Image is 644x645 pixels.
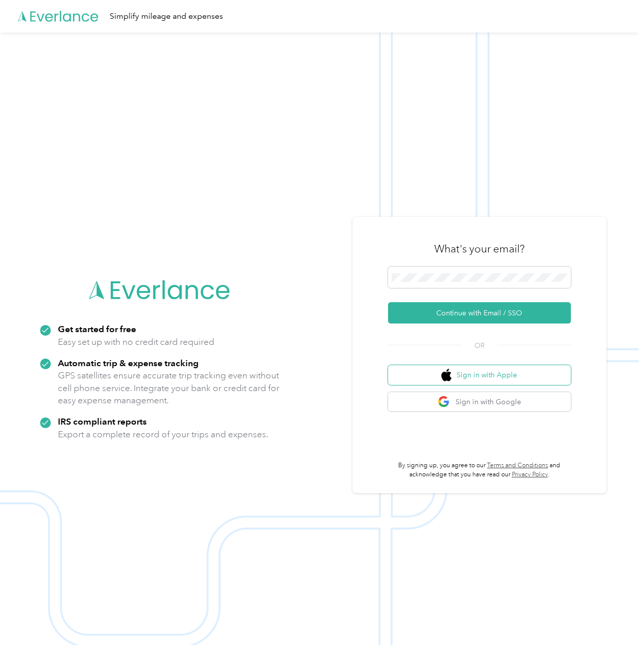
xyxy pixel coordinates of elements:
[388,392,571,412] button: google logoSign in with Google
[58,369,280,407] p: GPS satellites ensure accurate trip tracking even without cell phone service. Integrate your bank...
[388,365,571,385] button: apple logoSign in with Apple
[58,428,268,441] p: Export a complete record of your trips and expenses.
[58,324,136,334] strong: Get started for free
[388,461,571,479] p: By signing up, you agree to our and acknowledge that you have read our .
[487,462,548,469] a: Terms and Conditions
[438,396,450,408] img: google logo
[58,336,214,348] p: Easy set up with no credit card required
[58,358,199,368] strong: Automatic trip & expense tracking
[462,340,497,351] span: OR
[110,10,223,23] div: Simplify mileage and expenses
[512,471,548,478] a: Privacy Policy
[58,416,147,427] strong: IRS compliant reports
[388,302,571,324] button: Continue with Email / SSO
[441,369,452,381] img: apple logo
[434,242,525,256] h3: What's your email?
